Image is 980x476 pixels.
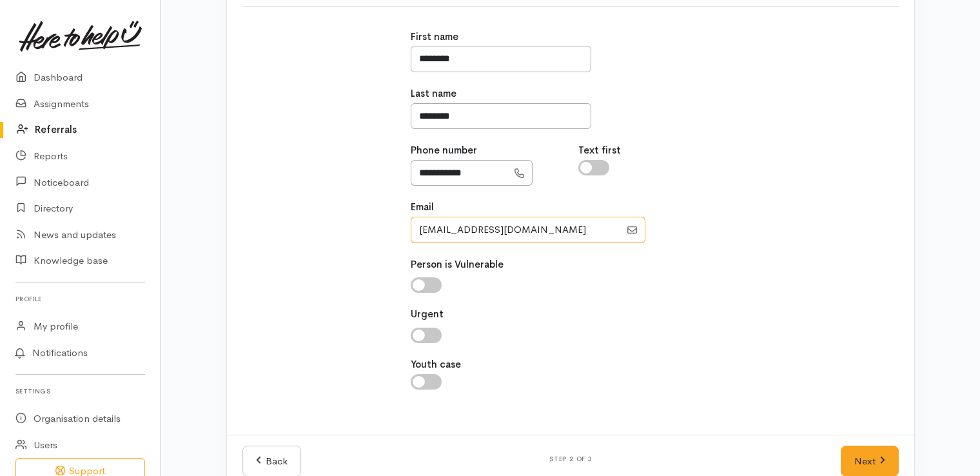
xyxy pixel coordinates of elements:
label: Youth case [411,357,461,372]
label: Text first [578,143,621,158]
h6: Step 2 of 3 [317,455,825,462]
label: Phone number [411,143,477,158]
label: Person is Vulnerable [411,257,504,272]
label: Email [411,200,434,215]
h6: Profile [15,290,145,308]
label: Last name [411,86,456,101]
h6: Settings [15,382,145,400]
label: Urgent [411,307,444,322]
label: First name [411,30,458,45]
